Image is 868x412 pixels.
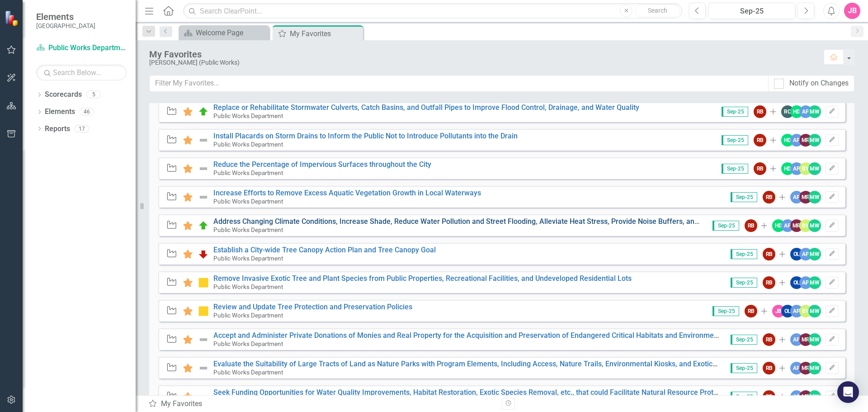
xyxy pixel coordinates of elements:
[198,220,209,231] img: On Schedule or Complete
[808,162,821,175] div: MW
[844,3,860,19] button: JB
[80,108,94,116] div: 46
[790,305,803,317] div: AP
[213,141,283,148] small: Public Works Department
[213,360,770,368] a: Evaluate the Suitability of Large Tracts of Land as Nature Parks with Program Elements, Including...
[213,103,639,112] a: Replace or Rehabilitate Stormwater Culverts, Catch Basins, and Outfall Pipes to Improve Flood Con...
[790,390,803,403] div: AP
[290,28,361,39] div: My Favorites
[731,278,757,288] span: Sep-25
[799,248,812,260] div: AP
[808,134,821,147] div: MW
[731,363,757,373] span: Sep-25
[712,306,739,316] span: Sep-25
[149,59,815,66] div: [PERSON_NAME] (Public Works)
[808,248,821,260] div: MW
[36,11,95,22] span: Elements
[763,362,775,374] div: RB
[790,248,803,260] div: OL
[198,334,209,345] img: Not Defined
[799,305,812,317] div: BV
[213,189,481,197] a: Increase Efforts to Remove Excess Aquatic Vegetation Growth in Local Waterways
[213,217,808,226] a: Address Changing Climate Conditions, Increase Shade, Reduce Water Pollution and Street Flooding, ...
[799,276,812,289] div: AP
[789,78,849,89] div: Notify on Changes
[837,381,859,403] div: Open Intercom Messenger
[781,162,794,175] div: HD
[45,107,75,117] a: Elements
[790,162,803,175] div: AP
[198,306,209,317] img: In Progress or Needs Work
[196,27,267,38] div: Welcome Page
[808,276,821,289] div: MW
[799,191,812,204] div: MR
[213,112,283,119] small: Public Works Department
[36,65,127,81] input: Search Below...
[799,162,812,175] div: BV
[781,219,794,232] div: AP
[731,249,757,259] span: Sep-25
[213,198,283,205] small: Public Works Department
[754,105,766,118] div: RB
[763,333,775,346] div: RB
[213,160,431,169] a: Reduce the Percentage of Impervious Surfaces throughout the City
[731,392,757,402] span: Sep-25
[148,399,495,409] div: My Favorites
[799,362,812,374] div: MR
[731,335,757,345] span: Sep-25
[763,191,775,204] div: RB
[86,91,101,99] div: 5
[213,274,632,283] a: Remove Invasive Exotic Tree and Plant Species from Public Properties, Recreational Facilities, an...
[799,219,812,232] div: BV
[213,312,283,319] small: Public Works Department
[4,9,21,27] img: ClearPoint Strategy
[754,134,766,147] div: RB
[781,105,794,118] div: RC
[808,390,821,403] div: MW
[213,388,733,397] a: Seek Funding Opportunities for Water Quality Improvements, Habitat Restoration, Exotic Species Re...
[648,7,667,14] span: Search
[75,125,89,133] div: 17
[198,163,209,174] img: Not Defined
[149,75,769,92] input: Filter My Favorites...
[712,221,739,231] span: Sep-25
[772,219,785,232] div: HD
[198,363,209,374] img: Not Defined
[635,5,680,17] button: Search
[213,283,283,290] small: Public Works Department
[799,390,812,403] div: MR
[790,134,803,147] div: AP
[198,277,209,288] img: In Progress or Needs Work
[781,305,794,317] div: OL
[198,192,209,203] img: Not Defined
[45,90,82,100] a: Scorecards
[808,105,821,118] div: MW
[181,27,267,38] a: Welcome Page
[213,132,518,140] a: Install Placards on Storm Drains to Inform the Public Not to Introduce Pollutants into the Drain
[790,191,803,204] div: AP
[36,43,127,53] a: Public Works Department
[213,226,283,233] small: Public Works Department
[45,124,70,134] a: Reports
[799,134,812,147] div: MR
[790,333,803,346] div: AP
[722,135,748,145] span: Sep-25
[790,219,803,232] div: MR
[731,192,757,202] span: Sep-25
[213,169,283,176] small: Public Works Department
[808,219,821,232] div: MW
[213,331,785,340] a: Accept and Administer Private Donations of Monies and Real Property for the Acquisition and Prese...
[799,105,812,118] div: AP
[213,255,283,262] small: Public Works Department
[763,248,775,260] div: RB
[722,107,748,117] span: Sep-25
[198,135,209,146] img: Not Defined
[808,333,821,346] div: MW
[745,219,757,232] div: RB
[213,369,283,376] small: Public Works Department
[781,134,794,147] div: HD
[712,6,792,17] div: Sep-25
[213,246,436,254] a: Establish a City-wide Tree Canopy Action Plan and Tree Canopy Goal
[213,303,412,311] a: Review and Update Tree Protection and Preservation Policies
